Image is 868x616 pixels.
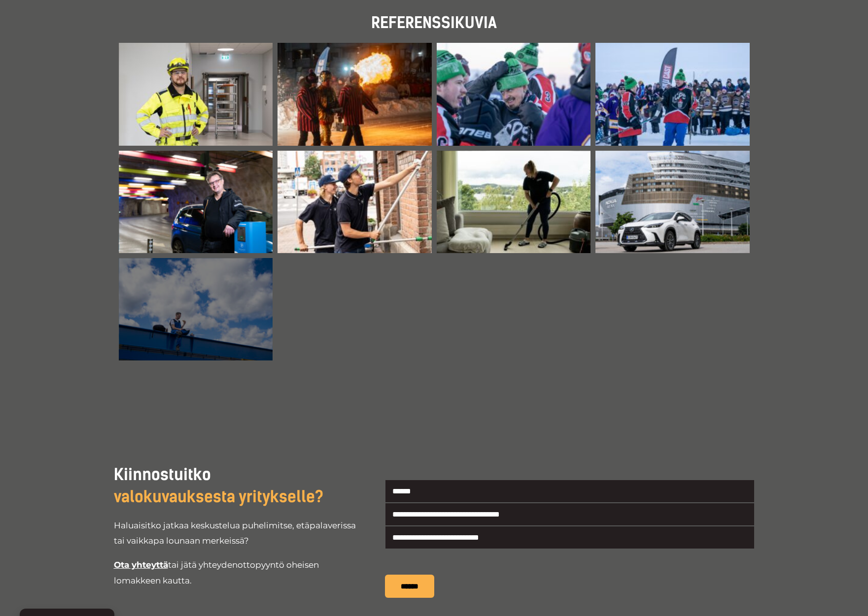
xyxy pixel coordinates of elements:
form: Yhteydenottolomake [385,464,755,598]
h3: Kiinnostuitko [114,464,360,508]
span: valokuvauksesta yritykselle? [114,487,323,506]
h2: Referenssikuvia [119,13,750,33]
span: Ota yhteyttä [114,560,168,570]
p: tai jätä yhteydenottopyyntö oheisen lomakkeen kautta. [114,557,360,588]
p: Haluaisitko jatkaa keskustelua puhelimitse, etäpalaverissa tai vaikkapa lounaan merkeissä? [114,518,360,549]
